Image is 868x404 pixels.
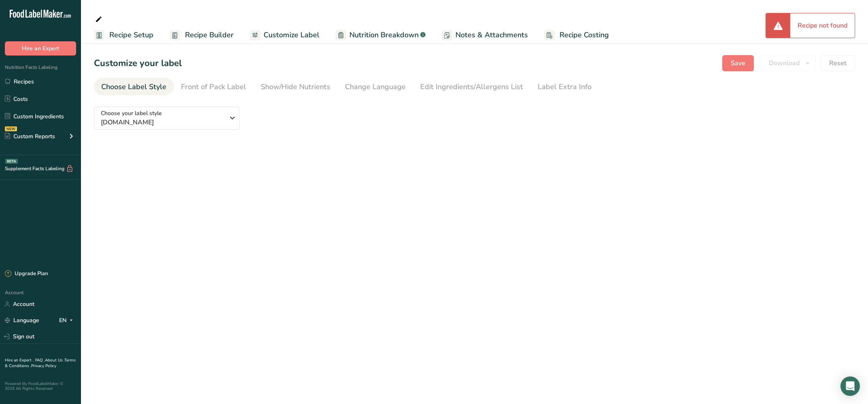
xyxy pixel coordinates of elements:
[94,107,240,130] button: Choose your label style [DOMAIN_NAME]
[250,26,319,44] a: Customize Label
[336,26,425,44] a: Nutrition Breakdown
[544,26,609,44] a: Recipe Costing
[45,357,64,363] a: About Us .
[5,313,39,327] a: Language
[840,376,860,396] div: Open Intercom Messenger
[731,58,745,68] span: Save
[345,81,406,92] div: Change Language
[261,81,330,92] div: Show/Hide Nutrients
[560,30,609,41] span: Recipe Costing
[5,159,18,164] div: BETA
[35,357,45,363] a: FAQ .
[538,81,591,92] div: Label Extra Info
[101,109,162,118] span: Choose your label style
[101,81,166,92] div: Choose Label Style
[455,30,528,41] span: Notes & Attachments
[5,41,76,56] button: Hire an Expert
[5,132,55,141] div: Custom Reports
[829,58,847,68] span: Reset
[821,55,855,71] button: Reset
[5,357,76,369] a: Terms & Conditions .
[420,81,523,92] div: Edit Ingredients/Allergens List
[722,55,754,71] button: Save
[94,57,182,70] h1: Customize your label
[5,357,34,363] a: Hire an Expert .
[5,381,76,391] div: Powered By FoodLabelMaker © 2025 All Rights Reserved
[181,81,246,92] div: Front of Pack Label
[442,26,528,44] a: Notes & Attachments
[349,30,419,41] span: Nutrition Breakdown
[185,30,234,41] span: Recipe Builder
[790,13,855,38] div: Recipe not found
[101,118,224,127] span: [DOMAIN_NAME]
[5,270,48,278] div: Upgrade Plan
[109,30,153,41] span: Recipe Setup
[264,30,319,41] span: Customize Label
[31,363,56,369] a: Privacy Policy
[170,26,234,44] a: Recipe Builder
[5,126,17,131] div: NEW
[59,316,76,325] div: EN
[94,26,153,44] a: Recipe Setup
